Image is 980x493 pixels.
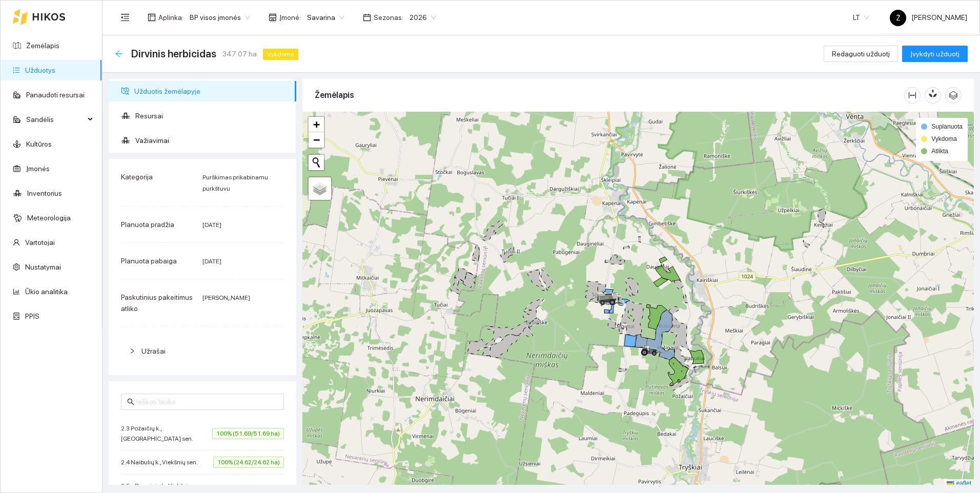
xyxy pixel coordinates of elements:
[904,87,921,104] button: column-width
[263,49,298,60] span: Vykdoma
[134,81,288,101] span: Užduotis žemėlapyje
[824,46,898,62] button: Redaguoti užduotį
[309,117,324,132] a: Zoom in
[115,50,123,58] div: Atgal
[202,174,268,192] span: Purškimas prikabinamu purkštuvu
[115,50,123,58] span: arrow-left
[25,287,68,296] a: Ūkio analitika
[222,48,257,59] span: 347.07 ha
[213,457,284,468] span: 100% (24.62/24.62 ha)
[309,132,324,148] a: Zoom out
[26,140,52,148] a: Kultūros
[931,123,963,130] span: Suplanuota
[120,13,130,22] span: menu-fold
[374,12,403,23] span: Sezonas :
[269,13,277,22] span: shop
[824,50,898,58] a: Redaguoti užduotį
[313,118,320,131] span: +
[27,214,71,222] a: Meteorologija
[313,133,320,146] span: −
[279,12,301,23] span: Įmonė :
[121,173,153,181] span: Kategorija
[202,221,221,229] span: [DATE]
[309,177,331,200] a: Layers
[135,130,288,151] span: Važiavimai
[931,148,948,155] span: Atlikta
[363,13,371,22] span: calendar
[26,91,85,99] a: Panaudoti resursai
[136,396,278,407] input: Ieškoti lauko
[25,263,61,271] a: Nustatymai
[141,347,166,355] span: Užrašai
[26,42,59,50] a: Žemėlapis
[26,109,85,130] span: Sandėlis
[131,46,216,62] span: Dirvinis herbicidas
[202,294,250,301] span: [PERSON_NAME]
[832,48,890,59] span: Redaguoti užduotį
[212,428,284,439] span: 100% (51.69/51.69 ha)
[309,155,324,170] button: Initiate a new search
[27,189,62,197] a: Inventorius
[121,339,284,363] div: Užrašai
[902,46,968,62] button: Įvykdyti užduotį
[905,91,920,99] span: column-width
[121,423,212,444] span: 2.3 Požaičių k., [GEOGRAPHIC_DATA] sen.
[115,7,135,28] button: menu-fold
[129,348,135,354] span: right
[148,13,156,22] span: layout
[315,80,904,110] div: Žemėlapis
[307,10,344,25] span: Savarina
[25,238,55,246] a: Vartotojai
[121,220,174,229] span: Planuota pradžia
[121,457,203,467] span: 2.4 Naibulių k., Viekšnių sen.
[26,165,50,173] a: Įmonės
[890,13,967,22] span: [PERSON_NAME]
[910,48,959,59] span: Įvykdyti užduotį
[121,257,177,265] span: Planuota pabaiga
[410,10,436,25] span: 2026
[896,10,901,26] span: Ž
[158,12,183,23] span: Aplinka :
[135,106,288,126] span: Resursai
[25,66,55,74] a: Užduotys
[127,398,134,405] span: search
[25,312,39,320] a: PPIS
[931,135,957,142] span: Vykdoma
[121,293,193,313] span: Paskutinius pakeitimus atliko
[190,10,250,25] span: BP visos įmonės
[853,10,869,25] span: LT
[947,480,971,487] a: Leaflet
[202,258,221,265] span: [DATE]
